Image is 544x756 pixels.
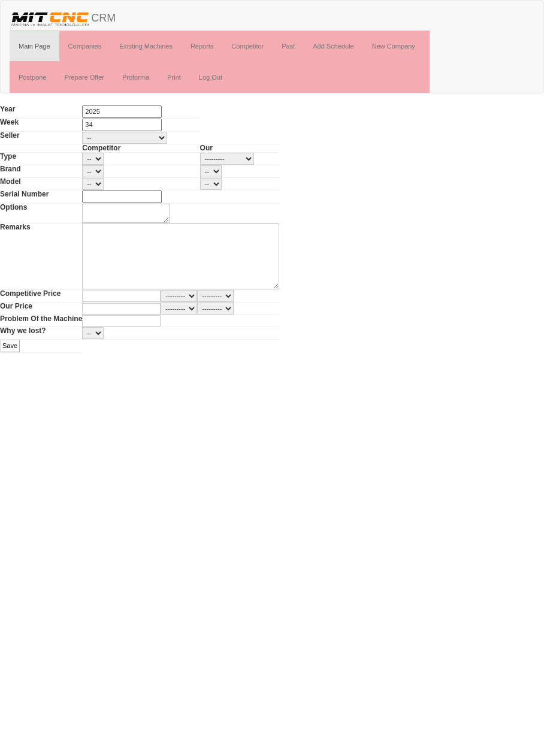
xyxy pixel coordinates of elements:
a: Competitor [222,31,273,61]
a: Prepare Offer [55,62,113,92]
a: Log Out [190,62,231,92]
a: Proforma [113,62,158,92]
a: Reports [182,31,223,61]
img: header.png [10,10,91,28]
a: Past [273,31,304,61]
a: Companies [59,31,111,61]
a: Print [158,62,190,92]
a: Existing Machines [110,31,182,61]
a: Postpone [10,62,55,92]
th: Competitor [82,144,200,153]
a: CRM [1,1,125,31]
th: Our [200,144,280,153]
a: Main Page [10,31,59,61]
a: Add Schedule [304,31,363,61]
a: New Company [363,31,424,61]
